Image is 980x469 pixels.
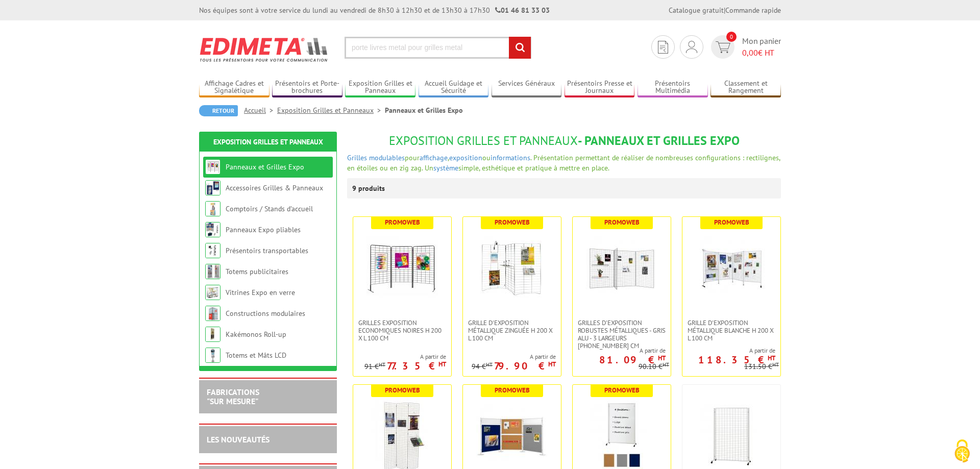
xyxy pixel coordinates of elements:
a: Totems et Mâts LCD [226,351,286,360]
a: Exposition Grilles et Panneaux [213,137,323,146]
a: Totems publicitaires [226,267,288,276]
img: Totems publicitaires [205,264,220,279]
img: devis rapide [658,41,668,54]
img: Présentoirs transportables [205,243,220,258]
a: Panneaux Expo pliables [226,225,301,234]
img: Panneaux et Grilles Expo [205,159,220,175]
a: modulables [369,153,405,162]
b: Promoweb [495,218,530,227]
span: 0,00 [742,47,758,58]
p: 81.09 € [599,357,666,363]
button: Cookies (fenêtre modale) [944,434,980,469]
a: Kakémonos Roll-up [226,330,286,339]
span: Mon panier [742,35,781,59]
p: 94 € [472,363,493,371]
span: € HT [742,47,781,59]
a: affichage [420,153,448,162]
span: A partir de [682,347,775,355]
strong: 01 46 81 33 03 [495,6,550,15]
a: Services Généraux [492,79,562,96]
a: Grilles Exposition Economiques Noires H 200 x L 100 cm [353,319,451,342]
a: exposition [449,153,482,162]
img: Grilles Exposition Economiques Noires H 200 x L 100 cm [366,232,438,304]
img: Grille d'exposition métallique blanche H 200 x L 100 cm [696,232,767,304]
b: Promoweb [604,386,640,394]
b: Promoweb [385,218,420,227]
img: Edimeta [199,31,329,68]
img: Panneaux Expo pliables [205,222,220,237]
b: Promoweb [385,386,420,394]
a: Grille d'exposition métallique Zinguée H 200 x L 100 cm [463,319,561,342]
img: Constructions modulaires [205,306,220,321]
img: Comptoirs / Stands d'accueil [205,201,220,216]
p: 118.35 € [698,357,775,363]
img: Kakémonos Roll-up [205,327,220,342]
p: 91 € [364,363,385,371]
a: Classement et Rangement [710,79,781,96]
span: Exposition Grilles et Panneaux [389,133,578,149]
span: Grilles d'exposition robustes métalliques - gris alu - 3 largeurs [PHONE_NUMBER] cm [578,319,666,350]
sup: HT [768,354,775,362]
a: LES NOUVEAUTÉS [207,434,269,445]
sup: HT [438,360,446,368]
a: Panneaux et Grilles Expo [226,162,304,171]
a: Comptoirs / Stands d'accueil [226,204,313,213]
p: 79.90 € [494,363,556,369]
a: Affichage Cadres et Signalétique [199,79,269,96]
span: Grille d'exposition métallique Zinguée H 200 x L 100 cm [468,319,556,342]
span: Grilles Exposition Economiques Noires H 200 x L 100 cm [358,319,446,342]
a: Commande rapide [725,6,781,15]
img: Accessoires Grilles & Panneaux [205,180,220,195]
b: Promoweb [714,218,749,227]
a: Présentoirs Multimédia [638,79,708,96]
a: Présentoirs transportables [226,246,308,255]
a: Catalogue gratuit [669,6,724,15]
span: Grille d'exposition métallique blanche H 200 x L 100 cm [688,319,775,342]
img: devis rapide [716,41,730,53]
img: Totems et Mâts LCD [205,348,220,363]
a: Présentoirs et Porte-brochures [272,79,342,96]
input: rechercher [509,37,531,59]
img: devis rapide [686,41,697,53]
a: Présentoirs Presse et Journaux [565,79,635,96]
span: 0 [726,32,737,42]
a: Accueil [244,106,277,115]
sup: HT [548,360,556,368]
p: 9 produits [352,178,390,199]
img: Grille d'exposition métallique Zinguée H 200 x L 100 cm [476,232,548,304]
a: informations [491,153,530,162]
a: Constructions modulaires [226,309,305,318]
a: Retour [199,105,238,116]
span: A partir de [364,353,446,361]
span: A partir de [472,353,556,361]
p: 77.35 € [387,363,446,369]
b: Promoweb [604,218,640,227]
a: Accueil Guidage et Sécurité [419,79,489,96]
sup: HT [663,361,669,368]
p: 90.10 € [639,363,669,371]
input: Rechercher un produit ou une référence... [345,37,531,59]
a: système [433,163,458,172]
span: pour , ou . Présentation permettant de réaliser de nombreuses configurations : rectilignes, en ét... [347,153,780,172]
a: Vitrines Expo en verre [226,288,295,297]
sup: HT [486,361,493,368]
a: Grille d'exposition métallique blanche H 200 x L 100 cm [682,319,780,342]
div: Nos équipes sont à votre service du lundi au vendredi de 8h30 à 12h30 et de 13h30 à 17h30 [199,5,550,15]
a: Exposition Grilles et Panneaux [277,106,385,115]
a: Grilles [347,153,367,162]
span: A partir de [573,347,666,355]
h1: - Panneaux et Grilles Expo [347,134,781,147]
li: Panneaux et Grilles Expo [385,105,463,115]
img: Grilles d'exposition robustes métalliques - gris alu - 3 largeurs 70-100-120 cm [586,232,657,304]
img: Vitrines Expo en verre [205,285,220,300]
p: 131.50 € [744,363,779,371]
div: | [669,5,781,15]
sup: HT [379,361,385,368]
sup: HT [772,361,779,368]
a: FABRICATIONS"Sur Mesure" [207,387,259,406]
img: Cookies (fenêtre modale) [949,438,975,464]
a: Accessoires Grilles & Panneaux [226,183,323,192]
a: Exposition Grilles et Panneaux [345,79,415,96]
a: Grilles d'exposition robustes métalliques - gris alu - 3 largeurs [PHONE_NUMBER] cm [573,319,671,350]
a: devis rapide 0 Mon panier 0,00€ HT [708,35,781,59]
